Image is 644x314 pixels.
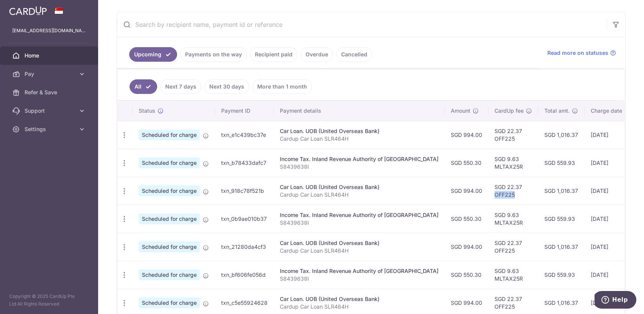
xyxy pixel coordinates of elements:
a: All [130,79,157,94]
td: SGD 559.93 [538,261,585,289]
td: SGD 994.00 [445,177,488,205]
td: txn_0b9ae010b37 [215,205,274,233]
p: [EMAIL_ADDRESS][DOMAIN_NAME] [12,27,86,35]
span: Scheduled for charge [139,186,200,196]
p: S8439638I [280,275,439,283]
span: Settings [25,125,75,133]
span: Charge date [591,107,622,115]
img: CardUp [9,6,47,15]
a: Recipient paid [250,47,297,62]
td: SGD 22.37 OFF225 [488,233,538,261]
td: SGD 550.30 [445,261,488,289]
td: SGD 550.30 [445,149,488,177]
span: Scheduled for charge [139,270,200,280]
td: SGD 994.00 [445,233,488,261]
span: Refer & Save [25,89,75,96]
div: Car Loan. UOB (United Overseas Bank) [280,127,439,135]
a: Overdue [301,47,333,62]
span: Scheduled for charge [139,298,200,308]
td: SGD 9.63 MLTAX25R [488,205,538,233]
span: Status [139,107,155,115]
span: Scheduled for charge [139,158,200,168]
p: S8439638I [280,219,439,227]
a: Next 30 days [204,79,249,94]
a: Payments on the way [180,47,247,62]
td: SGD 550.30 [445,205,488,233]
td: txn_918c78f521b [215,177,274,205]
div: Car Loan. UOB (United Overseas Bank) [280,239,439,247]
p: Cardup Car Loan SLR464H [280,191,439,199]
td: [DATE] [585,121,637,149]
td: [DATE] [585,177,637,205]
a: Next 7 days [160,79,201,94]
div: Income Tax. Inland Revenue Authority of [GEOGRAPHIC_DATA] [280,155,439,163]
a: Upcoming [129,47,177,62]
input: Search by recipient name, payment id or reference [117,12,607,37]
td: txn_21280da4cf3 [215,233,274,261]
td: [DATE] [585,261,637,289]
span: Pay [25,70,75,78]
td: SGD 22.37 OFF225 [488,121,538,149]
span: Support [25,107,75,115]
td: [DATE] [585,205,637,233]
span: Read more on statuses [547,49,608,57]
span: Scheduled for charge [139,214,200,224]
p: Cardup Car Loan SLR464H [280,247,439,255]
td: SGD 9.63 MLTAX25R [488,149,538,177]
td: [DATE] [585,233,637,261]
div: Income Tax. Inland Revenue Authority of [GEOGRAPHIC_DATA] [280,267,439,275]
td: txn_e1c439bc37e [215,121,274,149]
td: SGD 9.63 MLTAX25R [488,261,538,289]
span: Scheduled for charge [139,242,200,252]
td: SGD 1,016.37 [538,233,585,261]
td: [DATE] [585,149,637,177]
th: Payment ID [215,101,274,121]
td: SGD 559.93 [538,149,585,177]
p: Cardup Car Loan SLR464H [280,135,439,143]
div: Car Loan. UOB (United Overseas Bank) [280,295,439,303]
td: SGD 559.93 [538,205,585,233]
span: Scheduled for charge [139,130,200,140]
a: More than 1 month [252,79,312,94]
p: S8439638I [280,163,439,171]
a: Cancelled [336,47,372,62]
span: Total amt. [544,107,570,115]
div: Car Loan. UOB (United Overseas Bank) [280,183,439,191]
p: Cardup Car Loan SLR464H [280,303,439,311]
th: Payment details [274,101,445,121]
span: Home [25,52,75,59]
div: Income Tax. Inland Revenue Authority of [GEOGRAPHIC_DATA] [280,211,439,219]
td: SGD 1,016.37 [538,177,585,205]
span: CardUp fee [495,107,524,115]
td: txn_b78433dafc7 [215,149,274,177]
td: SGD 994.00 [445,121,488,149]
span: Amount [451,107,470,115]
td: SGD 1,016.37 [538,121,585,149]
td: txn_bf606fe056d [215,261,274,289]
a: Read more on statuses [547,49,616,57]
td: SGD 22.37 OFF225 [488,177,538,205]
iframe: Opens a widget where you can find more information [595,291,636,310]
